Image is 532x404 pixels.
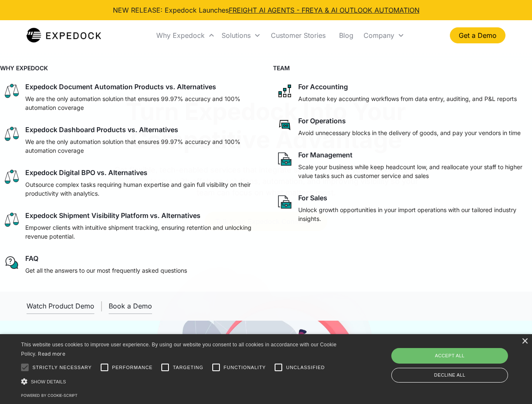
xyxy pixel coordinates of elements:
div: Solutions [218,21,264,50]
div: Expedock Document Automation Products vs. Alternatives [25,82,216,91]
div: FAQ [25,254,38,263]
span: Functionality [224,364,266,371]
div: Expedock Digital BPO vs. Alternatives [25,168,147,177]
img: scale icon [3,82,20,99]
div: For Management [298,151,353,159]
div: Book a Demo [109,302,152,310]
p: Unlock growth opportunities in your import operations with our tailored industry insights. [298,205,529,223]
img: regular chat bubble icon [3,254,20,271]
div: NEW RELEASE: Expedock Launches [113,5,420,15]
span: Targeting [173,364,203,371]
img: paper and bag icon [276,151,293,167]
img: scale icon [3,168,20,185]
span: Unclassified [286,364,325,371]
a: FREIGHT AI AGENTS - FREYA & AI OUTLOOK AUTOMATION [229,6,420,14]
a: open lightbox [27,298,94,314]
p: Outsource complex tasks requiring human expertise and gain full visibility on their productivity ... [25,180,256,198]
div: For Sales [298,194,327,202]
span: Performance [112,364,153,371]
p: Empower clients with intuitive shipment tracking, ensuring retention and unlocking revenue potent... [25,223,256,241]
div: Company [364,31,394,40]
img: scale icon [3,211,20,228]
p: We are the only automation solution that ensures 99.97% accuracy and 100% automation coverage [25,94,256,112]
div: Company [360,21,408,50]
div: For Operations [298,117,346,125]
div: Watch Product Demo [27,302,94,310]
iframe: Chat Widget [392,313,532,404]
a: Read more [38,351,65,357]
div: Show details [21,377,340,386]
a: home [27,27,101,44]
div: Expedock Shipment Visibility Platform vs. Alternatives [25,211,201,220]
div: Solutions [222,31,251,40]
a: Customer Stories [264,21,332,50]
span: This website uses cookies to improve user experience. By using our website you consent to all coo... [21,342,337,357]
a: Get a Demo [450,27,505,43]
p: We are the only automation solution that ensures 99.97% accuracy and 100% automation coverage [25,137,256,155]
div: Expedock Dashboard Products vs. Alternatives [25,125,178,134]
div: Why Expedock [156,31,205,40]
span: Show details [31,379,66,384]
div: For Accounting [298,82,348,91]
a: Powered by cookie-script [21,393,78,398]
img: paper and bag icon [276,194,293,210]
p: Get all the answers to our most frequently asked questions [25,266,187,275]
div: Why Expedock [153,21,218,50]
span: Strictly necessary [32,364,92,371]
p: Avoid unnecessary blocks in the delivery of goods, and pay your vendors in time [298,128,521,137]
a: Book a Demo [109,298,152,314]
img: rectangular chat bubble icon [276,117,293,133]
p: Scale your business while keep headcount low, and reallocate your staff to higher value tasks suc... [298,162,529,180]
img: network like icon [276,82,293,99]
img: scale icon [3,125,20,142]
a: Blog [332,21,360,50]
p: Automate key accounting workflows from data entry, auditing, and P&L reports [298,94,517,103]
img: Expedock Logo [27,27,101,44]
